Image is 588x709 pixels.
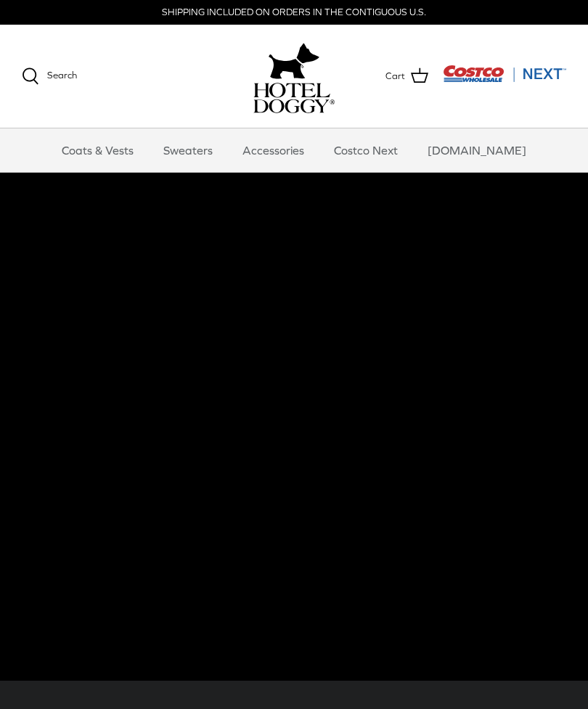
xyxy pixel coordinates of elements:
[385,69,405,84] span: Cart
[443,74,566,85] a: Visit Costco Next
[269,39,319,83] img: hoteldoggy.com
[47,70,77,81] span: Search
[443,65,566,83] img: Costco Next
[22,67,77,85] a: Search
[253,39,335,113] a: hoteldoggy.com hoteldoggycom
[49,128,147,172] a: Coats & Vests
[321,128,411,172] a: Costco Next
[229,128,317,172] a: Accessories
[385,67,428,86] a: Cart
[253,83,335,113] img: hoteldoggycom
[150,128,226,172] a: Sweaters
[415,128,539,172] a: [DOMAIN_NAME]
